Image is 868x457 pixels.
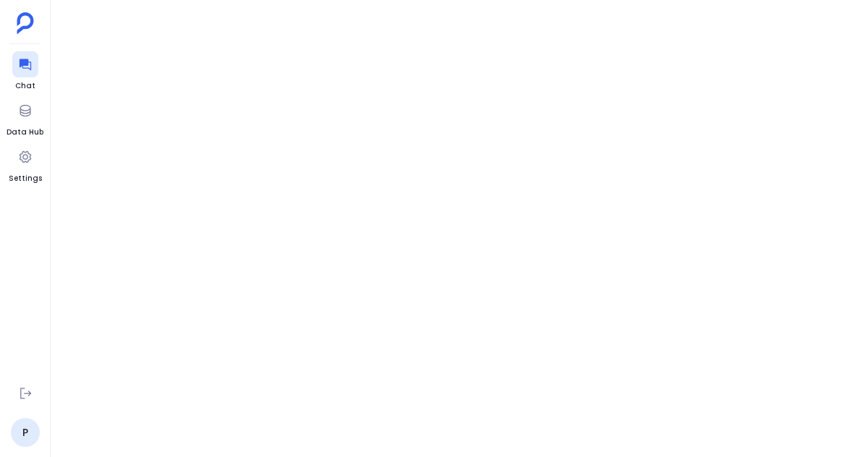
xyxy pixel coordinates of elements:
a: Data Hub [7,98,43,138]
a: Settings [9,144,42,184]
span: Settings [9,173,42,184]
a: P [11,418,40,447]
span: Data Hub [7,127,43,138]
a: Chat [12,51,38,92]
span: Chat [12,80,38,92]
img: petavue logo [17,12,34,34]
